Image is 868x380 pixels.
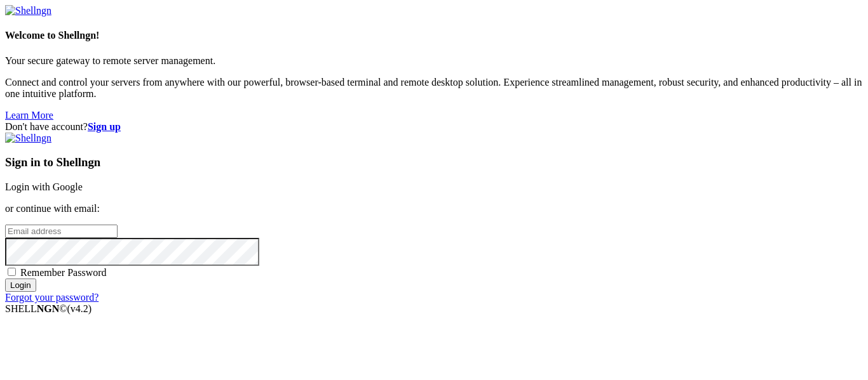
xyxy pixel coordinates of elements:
img: Shellngn [5,133,51,144]
a: Learn More [5,110,53,121]
input: Remember Password [8,268,16,276]
h4: Welcome to Shellngn! [5,30,863,41]
span: Remember Password [20,267,107,278]
p: or continue with email: [5,203,863,214]
b: NGN [37,303,60,314]
input: Login [5,278,36,292]
span: SHELL © [5,303,92,314]
input: Email address [5,225,118,238]
div: Don't have account? [5,121,863,133]
img: Shellngn [5,5,51,16]
a: Login with Google [5,181,83,192]
h3: Sign in to Shellngn [5,155,863,169]
span: 4.2.0 [67,303,92,314]
a: Forgot your password? [5,292,98,303]
p: Your secure gateway to remote server management. [5,55,863,67]
p: Connect and control your servers from anywhere with our powerful, browser-based terminal and remo... [5,77,863,100]
a: Sign up [88,121,121,132]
